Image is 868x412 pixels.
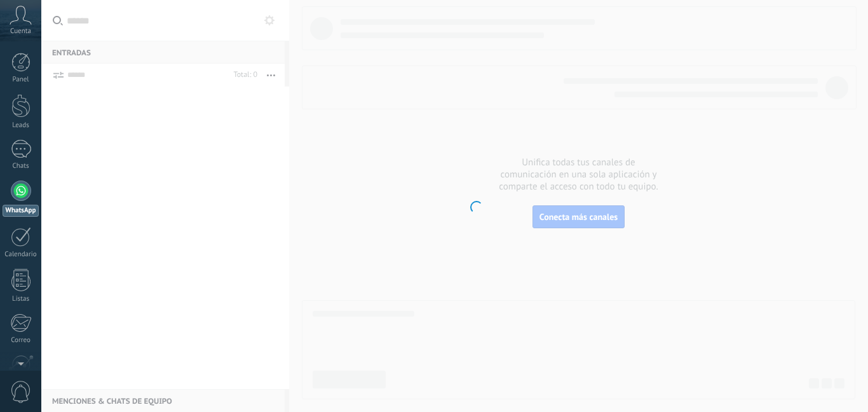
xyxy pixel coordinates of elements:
div: Correo [3,336,39,345]
div: Chats [3,162,39,170]
div: Panel [3,76,39,84]
span: Cuenta [10,27,31,36]
div: WhatsApp [3,205,39,217]
div: Listas [3,295,39,303]
div: Leads [3,121,39,130]
div: Calendario [3,251,39,259]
